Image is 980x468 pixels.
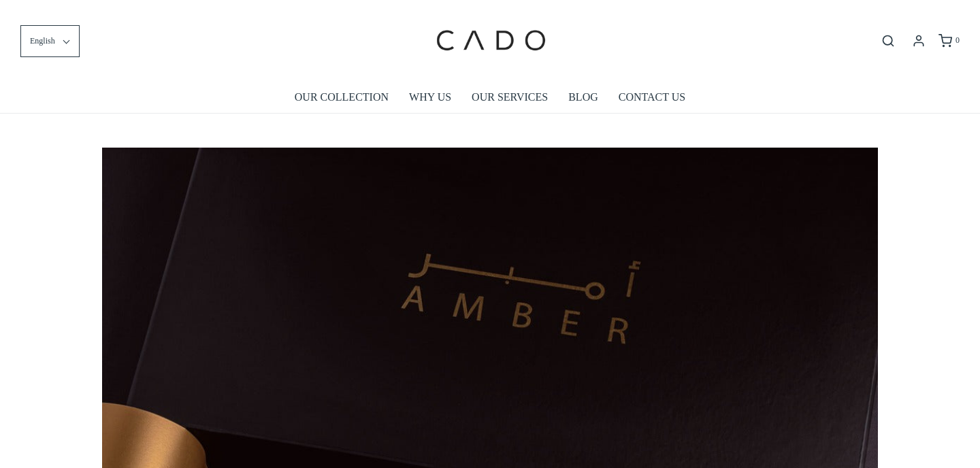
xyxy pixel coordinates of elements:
[30,35,55,48] span: English
[20,25,80,57] button: English
[876,33,900,48] button: Open search bar
[937,34,960,48] a: 0
[432,10,548,71] img: cadogifting
[568,82,598,113] a: BLOG
[955,35,960,45] span: 0
[295,82,389,113] a: OUR COLLECTION
[472,82,548,113] a: OUR SERVICES
[619,82,685,113] a: CONTACT US
[409,82,451,113] a: WHY US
